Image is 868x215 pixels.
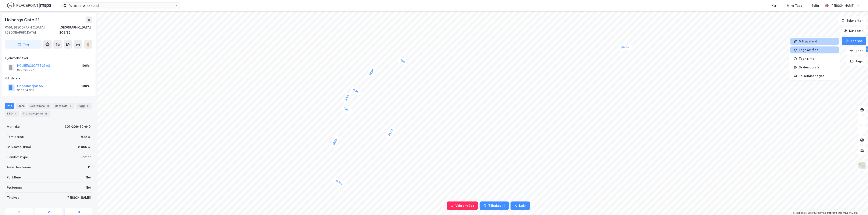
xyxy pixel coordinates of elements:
div: 932 064 308 [17,88,34,92]
div: Tegn sirkel [799,57,836,60]
div: Map marker [618,45,632,51]
div: [PERSON_NAME] [66,195,91,200]
div: 4 [13,112,18,116]
div: Mine Tags [787,3,802,8]
iframe: Chat Widget [847,195,868,215]
div: Kontor [81,155,91,160]
div: Tomteareal [7,134,24,139]
div: 11 [46,104,50,108]
div: Map marker [366,65,377,79]
div: Holbergs Gate 21 [5,16,40,23]
div: Festegrunn [7,185,23,190]
div: Map marker [330,135,341,148]
div: Map marker [342,92,352,104]
div: Tinglyst [7,195,19,200]
div: Se demografi [799,65,836,69]
button: Velg område [447,201,478,210]
div: Bolig [811,3,819,8]
div: Transaksjoner [21,111,50,117]
div: Nei [86,185,91,190]
div: [GEOGRAPHIC_DATA], 209/82 [59,25,92,35]
a: OpenStreetMap [805,211,826,214]
a: Mapbox [793,211,805,214]
div: Eiendomstype [7,155,28,160]
div: Eiere [16,103,26,109]
div: Map marker [397,56,409,66]
div: Gårdeiere [5,76,92,81]
div: Map marker [341,104,353,114]
img: logo.f888ab2527a4732fd821a326f86c7f29.svg [7,2,51,9]
div: Datasett [53,103,74,109]
div: 11 [88,165,91,170]
div: ESG [5,111,19,117]
div: Punktleie [7,175,21,180]
div: Kontrollprogram for chat [847,195,868,215]
div: 1 622 ㎡ [79,134,91,139]
div: Map marker [385,126,396,139]
div: Reisetidsanalyse [799,74,836,78]
div: Tegn område [799,48,836,52]
div: 301-209-82-0-0 [65,124,91,129]
div: [PERSON_NAME] [830,3,854,8]
button: Datasett [840,27,866,35]
a: Improve this map [827,211,848,214]
div: 100% [81,63,90,68]
button: Filter [846,47,866,55]
div: Map marker [332,177,346,188]
div: Map marker [350,85,362,96]
div: Bygg [76,103,92,109]
button: Lukk [511,201,530,210]
div: 3 [86,104,90,108]
div: Nei [86,175,91,180]
div: 100% [81,83,90,88]
div: 18 [44,112,48,116]
div: Antall leietakere [7,165,31,170]
button: Tag [5,40,42,49]
div: Mål avstand [799,39,836,43]
div: 983 194 087 [17,68,34,72]
div: Leietakere [28,103,51,109]
button: Tags [847,57,866,65]
button: Tilbakestill [480,201,509,210]
div: Matrikkel [7,124,21,129]
button: Analyse [842,37,866,45]
img: Z [858,162,866,170]
div: Hjemmelshaver [5,56,92,61]
div: Bruksareal (BRA) [7,144,31,150]
div: Info [5,103,14,109]
div: 2 [68,104,72,108]
div: 8 905 ㎡ [78,144,91,150]
div: Kart [772,3,778,8]
button: Bokmerker [838,16,866,25]
div: 0166, [GEOGRAPHIC_DATA], [GEOGRAPHIC_DATA] [5,25,59,35]
input: Søk på adresse, matrikkel, gårdeiere, leietakere eller personer [67,3,175,9]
